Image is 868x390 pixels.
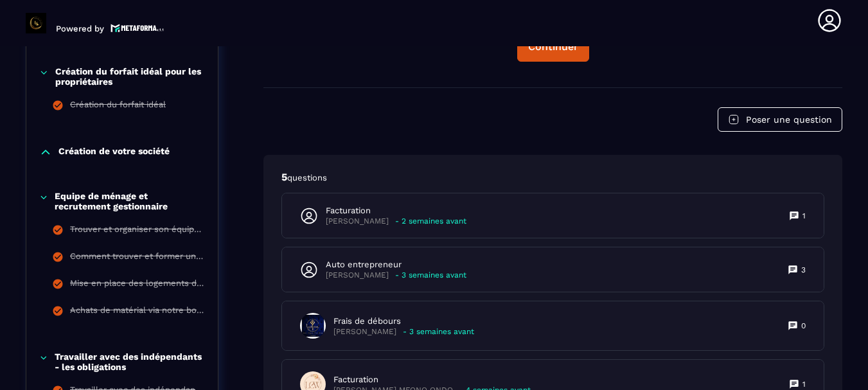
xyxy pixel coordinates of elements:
[55,351,205,372] p: Travailler avec des indépendants - les obligations
[517,32,589,62] button: Continuer
[70,251,205,265] div: Comment trouver et former un gestionnaire pour vos logements
[333,327,396,337] p: [PERSON_NAME]
[326,217,389,226] p: [PERSON_NAME]
[281,170,824,184] p: 5
[528,40,578,53] div: Continuer
[802,211,806,221] p: 1
[26,13,46,33] img: logo-branding
[58,146,170,159] p: Création de votre société
[333,315,474,327] p: Frais de débours
[55,191,205,211] p: Equipe de ménage et recrutement gestionnaire
[326,205,466,217] p: Facturation
[326,270,389,280] p: [PERSON_NAME]
[70,100,166,114] div: Création du forfait idéal
[403,327,474,337] p: - 3 semaines avant
[55,66,205,87] p: Création du forfait idéal pour les propriétaires
[395,270,466,280] p: - 3 semaines avant
[395,217,466,226] p: - 2 semaines avant
[801,265,806,275] p: 3
[801,321,806,331] p: 0
[802,379,806,389] p: 1
[287,173,327,182] span: questions
[56,24,104,33] p: Powered by
[333,374,531,386] p: Facturation
[111,22,164,33] img: logo
[718,107,842,132] button: Poser une question
[70,305,205,319] div: Achats de matérial via notre boutique PrestaHome
[70,278,205,292] div: Mise en place des logements dans votre conciergerie
[70,224,205,238] div: Trouver et organiser son équipe de ménage
[326,259,466,270] p: Auto entrepreneur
